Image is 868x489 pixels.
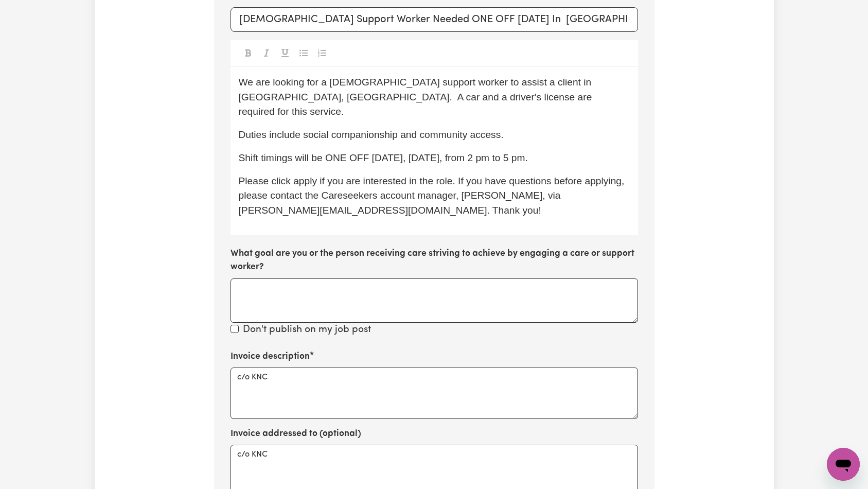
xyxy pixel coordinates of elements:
span: Shift timings will be ONE OFF [DATE], [DATE], from 2 pm to 5 pm. [239,152,528,163]
input: e.g. Care worker needed in North Sydney for aged care [231,7,638,32]
button: Toggle undefined [278,46,292,60]
span: Please click apply if you are interested in the role. If you have questions before applying, plea... [239,176,627,216]
span: Duties include social companionship and community access. [239,129,504,140]
label: What goal are you or the person receiving care striving to achieve by engaging a care or support ... [231,247,638,274]
label: Invoice description [231,350,310,363]
button: Toggle undefined [296,46,311,60]
iframe: Button to launch messaging window [827,448,860,481]
textarea: c/o KNC [231,368,638,419]
button: Toggle undefined [259,46,274,60]
label: Invoice addressed to (optional) [231,427,361,441]
button: Toggle undefined [241,46,255,60]
label: Don't publish on my job post [243,323,371,338]
button: Toggle undefined [315,46,329,60]
span: We are looking for a [DEMOGRAPHIC_DATA] support worker to assist a client in [GEOGRAPHIC_DATA], [... [239,77,595,117]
